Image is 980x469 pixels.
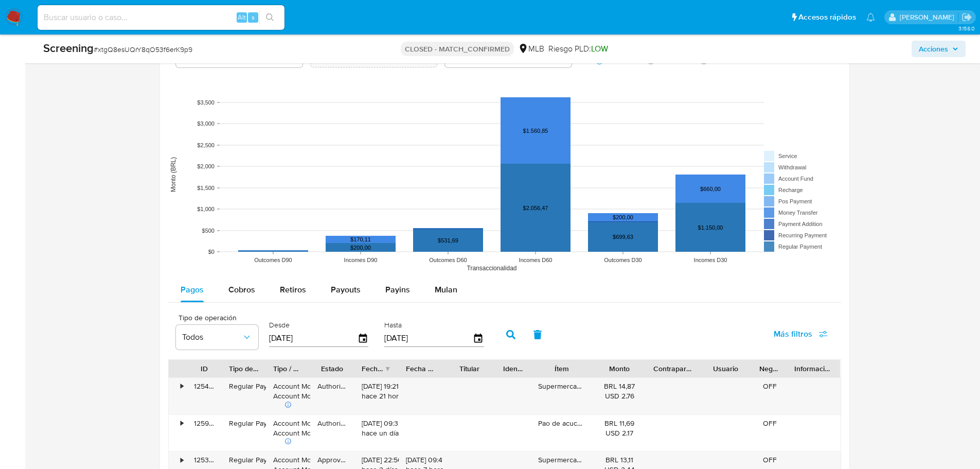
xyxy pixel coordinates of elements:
input: Buscar usuario o caso... [38,11,284,24]
span: Accesos rápidos [798,12,856,23]
button: Acciones [912,41,966,57]
a: Salir [961,12,972,23]
button: search-icon [259,10,280,25]
b: Screening [43,40,94,56]
span: Alt [238,12,246,22]
span: 3.158.0 [958,24,975,32]
div: MLB [518,43,544,55]
p: CLOSED - MATCH_CONFIRMED [401,42,514,56]
span: s [252,12,255,22]
span: # xtgQ8esUQrY8qO53f6erK9p9 [94,44,192,55]
span: Acciones [919,41,948,57]
span: Riesgo PLD: [548,43,608,55]
a: Notificaciones [866,13,875,22]
span: LOW [591,43,608,55]
p: nicolas.tyrkiel@mercadolibre.com [900,12,958,22]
